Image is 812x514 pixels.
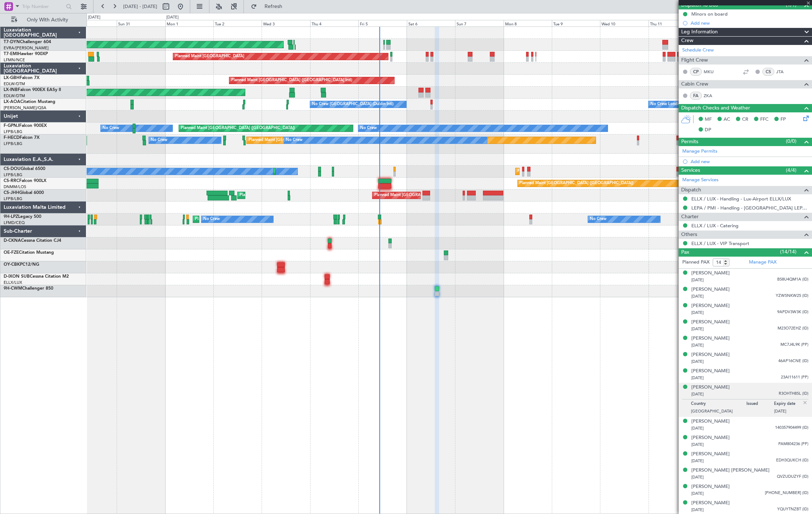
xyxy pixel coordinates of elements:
span: F-HECD [4,136,20,140]
span: 23AI11611 (PP) [781,374,808,381]
div: Planned Maint [GEOGRAPHIC_DATA] ([GEOGRAPHIC_DATA]) [517,166,632,177]
span: Cabin Crew [681,80,708,88]
div: CS [762,68,774,76]
span: DP [705,127,711,134]
span: [DATE] [691,491,704,496]
div: No Crew [286,135,303,146]
span: [DATE] - [DATE] [123,3,157,10]
div: [PERSON_NAME] [691,500,730,507]
span: PAM804236 (PP) [778,441,808,447]
div: Planned Maint Nice ([GEOGRAPHIC_DATA]) [195,214,276,225]
a: ELLX/LUX [4,280,22,285]
a: LFPB/LBG [4,141,22,146]
span: Only With Activity [19,17,76,22]
div: Planned Maint [GEOGRAPHIC_DATA] ([GEOGRAPHIC_DATA] Intl) [231,75,352,86]
div: Sat 30 [68,20,117,26]
span: 46AP16CNE (ID) [778,358,808,364]
div: [PERSON_NAME] [691,302,730,310]
p: [DATE] [774,409,802,416]
span: Dispatch Checks and Weather [681,104,750,112]
div: No Crew [103,123,119,134]
span: M23O72EHZ (ID) [778,326,808,332]
div: Sat 6 [407,20,455,26]
div: Thu 4 [310,20,358,26]
img: close [802,399,808,406]
a: CS-RRCFalcon 900LX [4,179,46,183]
input: Trip Number [22,1,64,12]
span: [DATE] [691,375,704,381]
div: Tue 2 [213,20,262,26]
a: EVRA/[PERSON_NAME] [4,45,49,51]
div: [PERSON_NAME] [691,451,730,458]
a: DNMM/LOS [4,184,26,190]
span: D-CKNA [4,239,21,243]
span: LX-INB [4,88,18,92]
span: CS-DOU [4,167,21,171]
span: Flight Crew [681,56,708,65]
span: Pax [681,248,689,257]
a: LX-AOACitation Mustang [4,100,55,104]
span: BS8U4QM1A (ID) [777,277,808,283]
div: FA [690,92,702,100]
a: F-HECDFalcon 7X [4,136,39,140]
div: Planned Maint [GEOGRAPHIC_DATA] ([GEOGRAPHIC_DATA]) [240,190,354,201]
div: No Crew [203,214,220,225]
a: Manage Services [682,177,719,184]
a: Manage Permits [682,148,717,155]
a: D-CKNACessna Citation CJ4 [4,239,61,243]
div: Planned Maint [GEOGRAPHIC_DATA] ([GEOGRAPHIC_DATA]) [520,178,634,189]
span: MC7J4L9K (PP) [780,342,808,348]
span: [DATE] [691,326,704,332]
div: [PERSON_NAME] [PERSON_NAME] [691,467,770,474]
span: Services [681,166,700,175]
span: F-GPNJ [4,124,19,128]
div: [PERSON_NAME] [691,384,730,391]
div: [PERSON_NAME] [691,483,730,490]
span: 140357904499 (ID) [775,425,808,431]
a: OE-FZECitation Mustang [4,250,54,255]
a: T7-EMIHawker 900XP [4,52,48,56]
span: Others [681,231,697,239]
button: Only With Activity [8,14,79,26]
span: OY-CBK [4,262,20,267]
span: YZWSNKW2S (ID) [776,293,808,299]
span: QVZUDUZYF (ID) [777,474,808,480]
div: [PERSON_NAME] [691,319,730,326]
div: Tue 9 [552,20,600,26]
div: Add new [691,158,808,165]
p: Country [691,401,746,409]
span: [DATE] [691,343,704,348]
div: [PERSON_NAME] [691,418,730,425]
a: ELLX / LUX - Catering [691,223,738,229]
span: [DATE] [691,359,704,364]
span: FP [780,116,786,123]
a: ZKA [704,92,720,99]
a: ELLX / LUX - Handling - Lux-Airport ELLX/LUX [691,196,791,202]
a: D-IXON SUBCessna Citation M2 [4,274,69,279]
span: (0/0) [786,137,796,145]
span: FFC [760,116,769,123]
a: LFPB/LBG [4,172,22,178]
span: [DATE] [691,426,704,431]
span: T7-EMI [4,52,18,56]
span: [DATE] [691,458,704,464]
p: Expiry date [774,401,802,409]
span: MF [705,116,712,123]
div: Minors on board [691,11,728,17]
label: Planned PAX [682,259,709,266]
span: [PHONE_NUMBER] (ID) [765,490,808,496]
span: [DATE] [691,442,704,447]
a: T7-DYNChallenger 604 [4,40,51,44]
div: No Crew [360,123,377,134]
span: CS-JHH [4,191,19,195]
div: Planned Maint [GEOGRAPHIC_DATA] ([GEOGRAPHIC_DATA]) [249,135,363,146]
span: [DATE] [691,391,704,397]
a: LX-GBHFalcon 7X [4,76,39,80]
span: [DATE] [691,277,704,283]
a: EDLW/DTM [4,81,25,87]
span: LX-GBH [4,76,20,80]
a: [PERSON_NAME]/QSA [4,105,46,111]
div: [DATE] [166,14,179,21]
div: No Crew [590,214,607,225]
div: Wed 3 [262,20,310,26]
